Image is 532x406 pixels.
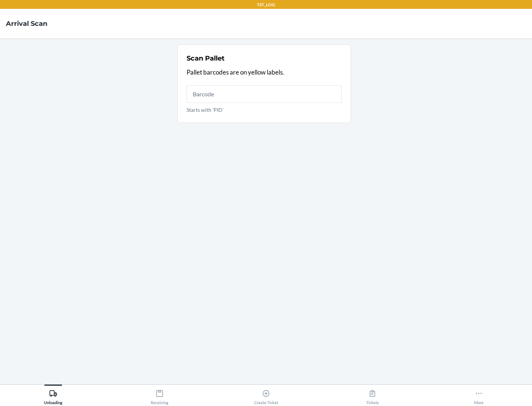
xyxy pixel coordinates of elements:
[187,68,342,77] p: Pallet barcodes are on yellow labels.
[254,386,278,405] div: Create Ticket
[151,386,168,405] div: Receiving
[213,385,319,405] button: Create Ticket
[106,385,213,405] button: Receiving
[6,19,47,28] h4: Arrival Scan
[366,386,379,405] div: Tickets
[426,385,532,405] button: More
[187,85,342,103] input: Starts with 'PID'
[319,385,426,405] button: Tickets
[474,386,484,405] div: More
[187,54,225,63] h2: Scan Pallet
[44,386,62,405] div: Unloading
[187,106,342,114] p: Starts with 'PID'
[257,1,275,8] p: TST_LOG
